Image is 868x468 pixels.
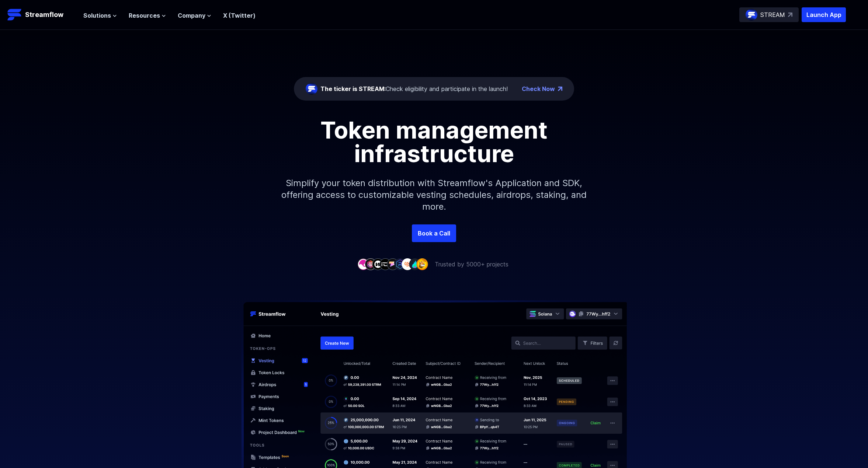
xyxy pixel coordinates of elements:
p: Simplify your token distribution with Streamflow's Application and SDK, offering access to custom... [275,165,593,224]
span: Solutions [83,11,111,20]
img: company-9 [416,258,428,270]
p: Streamflow [25,10,63,20]
img: top-right-arrow.svg [788,13,792,17]
img: company-2 [365,258,376,270]
img: company-3 [372,258,384,270]
span: Company [178,11,205,20]
img: company-5 [387,258,399,270]
img: streamflow-logo-circle.png [746,9,757,21]
img: company-7 [402,258,413,270]
a: STREAM [739,7,799,22]
img: company-4 [379,258,391,270]
a: Book a Call [412,224,456,242]
button: Company [178,11,211,20]
img: company-1 [357,258,369,270]
a: Streamflow [7,7,76,22]
p: STREAM [760,10,785,19]
button: Resources [129,11,166,20]
img: top-right-arrow.png [558,87,562,91]
a: Check Now [522,84,555,93]
h1: Token management infrastructure [268,118,600,165]
img: Streamflow Logo [7,7,22,22]
a: X (Twitter) [223,12,256,19]
img: company-8 [409,258,421,270]
button: Launch App [802,7,846,22]
img: company-6 [394,258,406,270]
button: Solutions [83,11,117,20]
div: Check eligibility and participate in the launch! [320,84,508,93]
span: The ticker is STREAM: [320,85,386,92]
p: Trusted by 5000+ projects [435,260,508,269]
span: Resources [129,11,160,20]
img: streamflow-logo-circle.png [306,83,317,95]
